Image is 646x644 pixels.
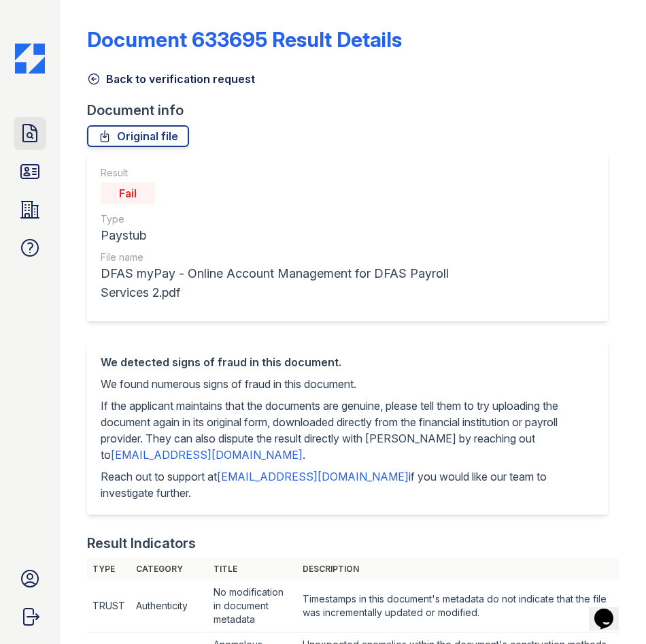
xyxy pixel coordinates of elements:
[101,251,449,264] div: File name
[87,71,255,87] a: Back to verification request
[297,580,619,632] td: Timestamps in this document's metadata do not indicate that the file was incrementally updated or...
[208,580,296,632] td: No modification in document metadata
[101,166,449,180] div: Result
[217,470,409,483] a: [EMAIL_ADDRESS][DOMAIN_NAME]
[101,212,449,226] div: Type
[101,468,594,501] p: Reach out to support at if you would like our team to investigate further.
[87,27,402,52] a: Document 633695 Result Details
[208,558,296,580] th: Title
[131,558,208,580] th: Category
[87,534,196,553] div: Result Indicators
[303,448,305,462] span: .
[15,44,45,74] img: CE_Icon_Blue-c292c112584629df590d857e76928e9f676e5b41ef8f769ba2f05ee15b207248.png
[101,226,449,245] div: Paystub
[101,182,155,204] div: Fail
[101,264,449,302] div: DFAS myPay - Online Account Management for DFAS Payroll Services 2.pdf
[87,101,619,120] div: Document info
[87,558,131,580] th: Type
[101,398,594,463] p: If the applicant maintains that the documents are genuine, please tell them to try uploading the ...
[297,558,619,580] th: Description
[101,376,594,392] p: We found numerous signs of fraud in this document.
[131,580,208,632] td: Authenticity
[101,354,594,370] div: We detected signs of fraud in this document.
[87,125,189,147] a: Original file
[589,590,632,630] iframe: chat widget
[111,448,303,462] a: [EMAIL_ADDRESS][DOMAIN_NAME]
[87,580,131,632] td: TRUST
